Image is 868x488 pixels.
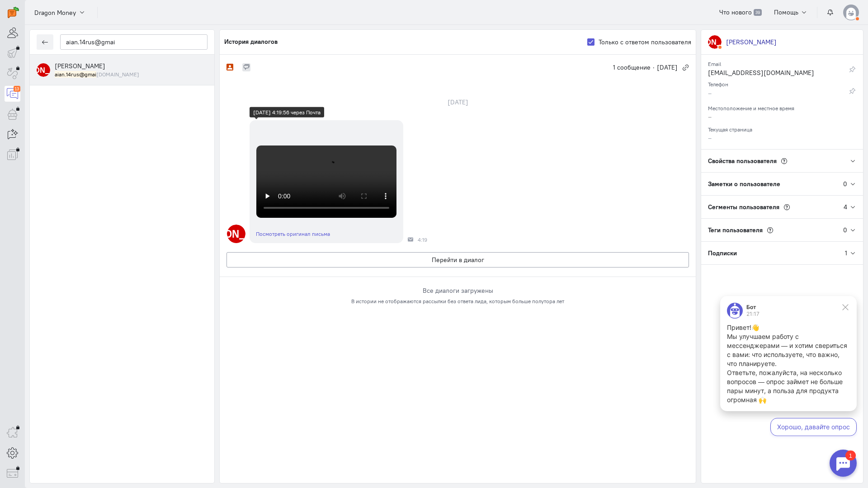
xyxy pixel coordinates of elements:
button: Dragon Money [29,4,90,20]
span: 1 сообщение [613,63,651,72]
span: · [653,63,655,72]
div: 4 [844,202,847,211]
div: Заметки о пользователе [701,173,843,195]
div: 1 [845,249,847,258]
span: Что нового [719,8,752,16]
text: [PERSON_NAME] [196,227,277,240]
span: Помощь [774,8,798,16]
button: Хорошо, давайте опрос [59,127,146,145]
div: Все диалоги загружены [226,286,689,295]
text: [PERSON_NAME] [685,37,745,47]
span: Свойства пользователя [708,157,777,165]
span: Теги пользователя [708,226,763,234]
img: carrot-quest.svg [8,7,19,18]
small: Телефон [708,79,728,88]
span: Dragon Money [34,8,76,17]
span: Сегменты пользователя [708,203,779,211]
mark: aian.14rus@gmai [55,71,96,78]
div: 13 [14,86,20,92]
span: Айаан Иванов [55,62,105,70]
div: 0 [843,225,847,235]
div: 0 [843,179,847,188]
input: Поиск по имени, почте, телефону [60,34,208,50]
p: Привет!👋 [16,32,139,41]
div: [EMAIL_ADDRESS][DOMAIN_NAME] [708,68,835,80]
div: Почта [408,237,413,242]
span: 4:19 [418,237,427,243]
div: – [708,89,835,100]
div: [DATE] 4:19:56 через Почта [253,108,321,116]
div: В истории не отображаются рассылки без ответа лида, которым больше полутора лет [226,297,689,305]
button: Перейти в диалог [226,252,689,267]
a: Что нового 39 [714,5,766,20]
small: aian.14rus@gmail.com [55,70,139,78]
span: 39 [754,9,761,16]
text: [PERSON_NAME] [14,65,73,75]
div: Подписки [701,242,845,264]
p: Мы улучшаем работу с мессенджерами — и хотим свериться с вами: что используете, что важно, что пл... [16,41,139,77]
small: Email [708,58,721,67]
div: Местоположение и местное время [708,102,856,112]
div: 21:17 [35,20,48,26]
div: [DATE] [438,96,478,108]
div: [PERSON_NAME] [726,38,777,47]
p: Ответьте, пожалуйста, на несколько вопросов — опрос займет не больше пары минут, а польза для про... [16,77,139,113]
button: Помощь [769,5,813,20]
label: Только с ответом пользователя [599,38,691,47]
img: default-v4.png [843,5,859,20]
h5: История диалогов [224,38,278,45]
span: – [708,134,712,142]
a: Посмотреть оригинал письма [256,230,330,237]
a: 13 [5,86,20,102]
span: – [708,113,712,121]
div: 1 [20,5,31,15]
div: Текущая страница [708,123,856,133]
div: Бот [35,14,48,19]
span: [DATE] [657,63,678,72]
